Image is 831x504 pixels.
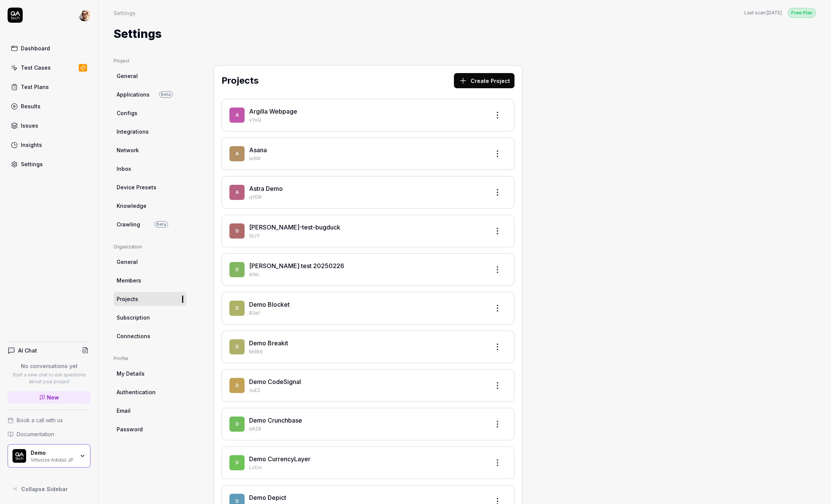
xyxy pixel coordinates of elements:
div: Test Cases [21,64,51,72]
a: General [114,69,186,83]
p: vYxQ [249,117,484,123]
p: Md8d [249,348,484,355]
p: ouEZ [249,387,484,394]
span: Password [117,425,143,433]
p: qYDR [249,194,484,201]
span: D [229,301,245,316]
div: Virtusize Adidas JP [31,456,75,462]
a: Documentation [8,430,90,438]
h2: Projects [221,74,259,87]
a: Network [114,143,186,157]
a: Demo Crunchbase [249,417,302,424]
p: LcCm [249,464,484,471]
span: Beta [159,91,173,98]
a: Astra Demo [249,185,283,192]
button: Create Project [454,73,515,88]
div: Demo [31,449,75,456]
a: Results [8,99,90,114]
div: Organization [114,243,186,250]
a: Issues [8,118,90,133]
a: Inbox [114,162,186,176]
a: Connections [114,329,186,343]
a: Members [114,273,186,287]
img: Demo Logo [12,449,26,463]
a: CrawlingBeta [114,217,186,231]
a: Argilla Webpage [249,108,297,115]
a: Demo Blocket [249,301,290,308]
span: D [229,339,245,354]
span: Last scan: [744,9,782,16]
a: Test Cases [8,60,90,75]
span: D [229,417,245,432]
span: Configs [117,109,137,117]
span: Connections [117,332,150,340]
a: Asana [249,146,267,154]
span: A [229,108,245,123]
a: Password [114,422,186,436]
div: Test Plans [21,83,49,91]
a: ApplicationsBeta [114,87,186,101]
div: Project [114,58,186,64]
a: Demo CurrencyLayer [249,455,310,463]
a: Settings [8,157,90,172]
p: No conversations yet [8,362,90,370]
time: [DATE] [767,10,782,16]
a: New [8,391,90,404]
span: d [229,223,245,239]
a: Demo Breakit [249,339,288,347]
span: Beta [154,221,168,228]
div: Settings [114,9,136,17]
div: Results [21,102,41,110]
a: Demo Depict [249,494,286,501]
a: [PERSON_NAME]-test-bugduck [249,223,340,231]
span: D [229,455,245,470]
a: Insights [8,137,90,152]
span: Device Presets [117,183,156,191]
span: A [229,185,245,200]
span: Applications [117,91,150,98]
h1: Settings [114,25,162,42]
span: Network [117,146,139,154]
span: Crawling [117,220,140,228]
span: Authentication [117,388,156,396]
p: ibNc [249,271,484,278]
a: [PERSON_NAME] test 20250226 [249,262,344,270]
span: Integrations [117,128,149,136]
span: Projects [117,295,138,303]
span: Subscription [117,314,150,321]
div: Insights [21,141,42,149]
p: bRZ8 [249,426,484,432]
span: General [117,258,138,266]
span: A [229,146,245,161]
a: Authentication [114,385,186,399]
a: General [114,255,186,269]
span: New [47,393,59,401]
a: Subscription [114,311,186,325]
p: GLrY [249,232,484,239]
span: Email [117,407,131,415]
a: My Details [114,367,186,381]
a: Test Plans [8,80,90,94]
a: Knowledge [114,199,186,213]
a: Demo CodeSignal [249,378,301,385]
a: Projects [114,292,186,306]
p: B3ef [249,310,484,317]
a: Dashboard [8,41,90,56]
span: Book a call with us [17,416,63,424]
button: Last scan:[DATE] [744,9,782,16]
a: Book a call with us [8,416,90,424]
span: Collapse Sidebar [21,485,68,493]
a: Email [114,404,186,418]
div: Issues [21,122,38,130]
span: Members [117,276,141,284]
span: My Details [117,370,145,378]
span: Inbox [117,165,131,173]
a: Device Presets [114,180,186,194]
h4: AI Chat [18,346,37,354]
span: General [117,72,138,80]
div: Dashboard [21,44,50,52]
p: Start a new chat to ask questions about your project [8,371,90,385]
button: Free Plan [788,8,816,18]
